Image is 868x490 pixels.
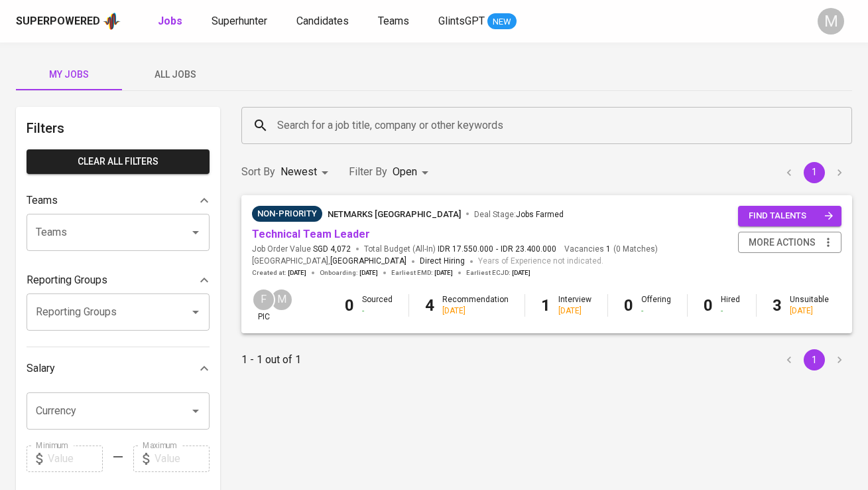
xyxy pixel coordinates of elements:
[391,268,453,278] span: Earliest EMD :
[804,349,825,370] button: page 1
[704,296,713,315] b: 0
[280,160,333,185] div: Newest
[252,228,370,240] a: Technical Team Leader
[442,305,509,317] div: [DATE]
[252,244,351,255] span: Job Order Value
[252,207,322,220] span: Non-Priority
[487,15,517,29] span: NEW
[641,294,671,317] div: Offering
[27,272,107,288] p: Reporting Groups
[158,13,185,30] a: Jobs
[270,288,293,311] div: M
[749,234,816,251] span: more actions
[496,244,498,255] span: -
[776,349,852,370] nav: pagination navigation
[721,305,740,317] div: -
[776,162,852,183] nav: pagination navigation
[773,296,782,315] b: 3
[378,13,412,30] a: Teams
[749,208,834,224] span: find talents
[564,244,658,255] span: Vacancies ( 0 Matches )
[252,288,275,311] div: F
[641,305,671,317] div: -
[516,210,564,219] span: Jobs Farmed
[345,296,354,315] b: 0
[280,164,317,180] p: Newest
[604,244,611,255] span: 1
[393,165,417,178] span: Open
[186,223,205,242] button: Open
[27,355,210,382] div: Salary
[212,15,267,27] span: Superhunter
[212,13,270,30] a: Superhunter
[438,13,517,30] a: GlintsGPT NEW
[738,232,841,254] button: more actions
[501,244,556,255] span: IDR 23.400.000
[296,15,349,27] span: Candidates
[130,66,220,83] span: All Jobs
[364,244,556,255] span: Total Budget (All-In)
[804,162,825,183] button: page 1
[27,187,210,214] div: Teams
[478,255,603,268] span: Years of Experience not indicated.
[241,352,301,368] p: 1 - 1 out of 1
[438,15,485,27] span: GlintsGPT
[103,11,121,31] img: app logo
[349,164,387,180] p: Filter By
[721,294,740,317] div: Hired
[48,446,103,472] input: Value
[362,294,393,317] div: Sourced
[438,244,493,255] span: IDR 17.550.000
[328,209,461,219] span: Netmarks [GEOGRAPHIC_DATA]
[186,402,205,420] button: Open
[466,268,530,278] span: Earliest ECJD :
[330,255,406,268] span: [GEOGRAPHIC_DATA]
[16,14,100,29] div: Superpowered
[558,294,591,317] div: Interview
[27,149,210,174] button: Clear All filters
[393,160,433,185] div: Open
[252,255,406,268] span: [GEOGRAPHIC_DATA] ,
[425,296,434,315] b: 4
[24,66,114,83] span: My Jobs
[434,268,453,278] span: [DATE]
[359,268,378,278] span: [DATE]
[27,118,210,139] h6: Filters
[420,256,465,266] span: Direct Hiring
[541,296,550,315] b: 1
[288,268,306,278] span: [DATE]
[37,153,199,170] span: Clear All filters
[155,446,210,472] input: Value
[474,210,564,219] span: Deal Stage :
[186,303,205,321] button: Open
[27,267,210,293] div: Reporting Groups
[624,296,633,315] b: 0
[442,294,509,317] div: Recommendation
[320,268,378,278] span: Onboarding :
[790,305,829,317] div: [DATE]
[790,294,829,317] div: Unsuitable
[296,13,351,30] a: Candidates
[362,305,393,317] div: -
[158,15,182,27] b: Jobs
[16,11,121,31] a: Superpoweredapp logo
[378,15,409,27] span: Teams
[252,268,306,278] span: Created at :
[27,193,58,208] p: Teams
[818,8,844,35] div: M
[738,206,841,226] button: find talents
[512,268,530,278] span: [DATE]
[252,288,275,323] div: pic
[313,244,351,255] span: SGD 4,072
[241,164,275,180] p: Sort By
[558,305,591,317] div: [DATE]
[252,206,322,222] div: Sufficient Talents in Pipeline
[27,361,55,376] p: Salary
